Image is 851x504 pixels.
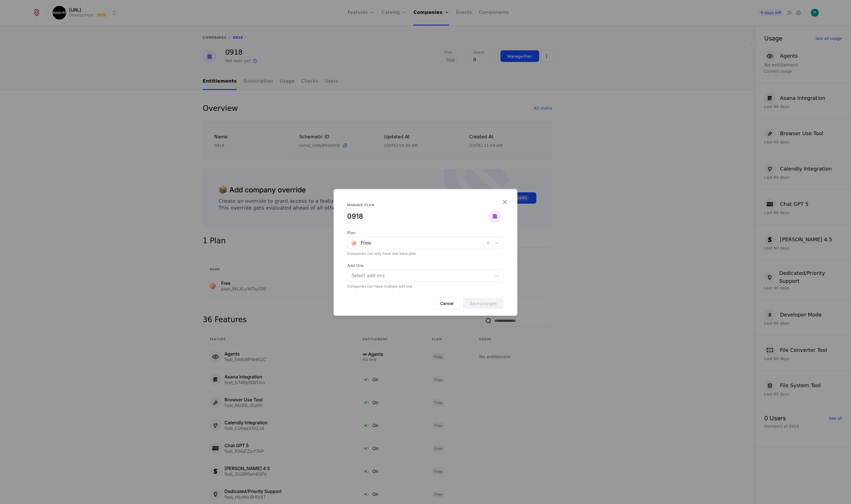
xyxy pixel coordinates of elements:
[347,263,504,268] span: Add Ons
[433,298,461,309] button: Cancel
[347,251,504,256] div: Companies can only have one base plan
[347,230,504,236] span: Plan
[347,212,488,221] div: 0918
[347,284,504,289] div: Companies can have multiple add ons
[347,203,488,207] div: Manage plan
[463,298,504,309] button: Save changes
[488,210,502,223] img: 0918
